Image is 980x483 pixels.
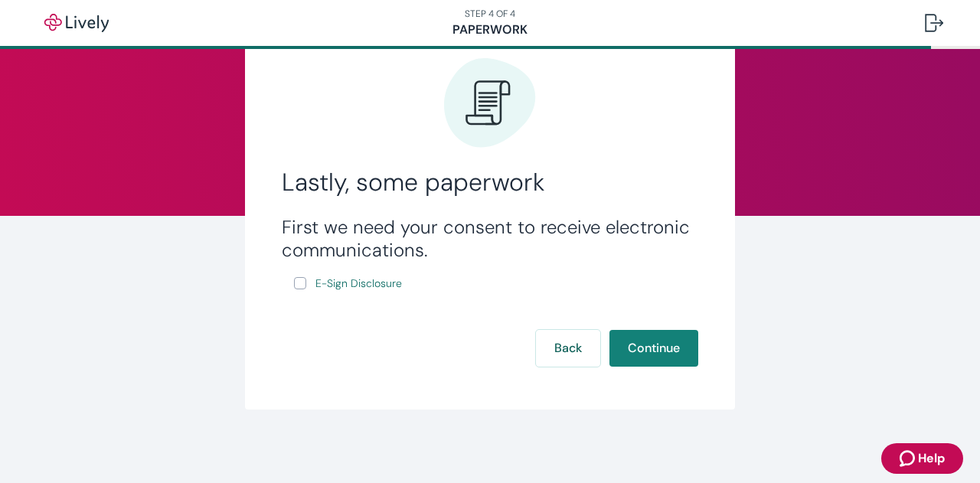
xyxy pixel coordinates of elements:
h2: Lastly, some paperwork [282,167,698,197]
button: Continue [609,330,698,367]
h3: First we need your consent to receive electronic communications. [282,216,698,262]
span: E-Sign Disclosure [315,276,402,292]
button: Zendesk support iconHelp [881,443,963,474]
img: Lively [34,14,119,32]
svg: Zendesk support icon [900,449,918,468]
a: e-sign disclosure document [312,274,405,293]
span: Help [918,449,945,468]
button: Log out [913,5,955,41]
button: Back [536,330,600,367]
